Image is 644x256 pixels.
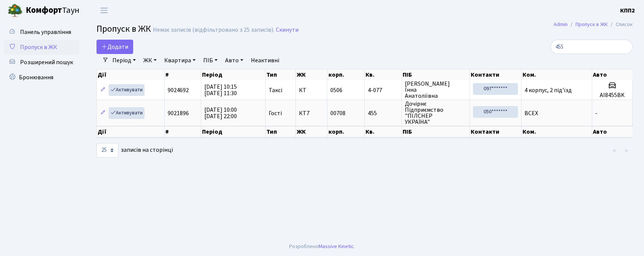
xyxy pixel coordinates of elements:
th: Тип [266,69,296,80]
span: 455 [368,110,398,116]
nav: breadcrumb [542,17,644,32]
th: # [165,126,201,137]
a: Пропуск в ЖК [4,40,79,55]
span: Дочірнє Підприємство "ПІЛСНЕР УКРАЇНА" [405,101,467,125]
span: [DATE] 10:00 [DATE] 22:00 [204,106,237,120]
a: Admin [554,20,568,28]
span: Таун [26,4,79,17]
b: Комфорт [26,4,62,16]
th: корп. [328,126,365,137]
th: Авто [592,69,633,80]
span: Гості [269,110,282,116]
a: Активувати [109,84,145,96]
span: КТ [299,87,324,93]
span: 9024692 [168,86,189,94]
span: ВСЕХ [524,109,538,117]
select: записів на сторінці [96,143,118,157]
th: # [165,69,201,80]
th: ПІБ [402,126,470,137]
span: 9021896 [168,109,189,117]
th: Кв. [365,126,402,137]
a: КПП2 [620,6,635,15]
img: logo.png [8,3,23,18]
th: Період [201,69,266,80]
a: Скинути [276,26,299,34]
span: Панель управління [20,28,71,36]
div: Розроблено . [289,242,355,251]
span: 00708 [330,109,345,117]
span: 4 корпус, 2 під'їзд [524,86,572,94]
span: [DATE] 10:15 [DATE] 11:30 [204,83,237,97]
span: Пропуск в ЖК [96,22,151,35]
div: Немає записів (відфільтровано з 25 записів). [153,26,274,34]
span: Додати [101,43,128,51]
th: Період [201,126,266,137]
span: Бронювання [19,73,53,82]
th: Ком. [522,69,593,80]
a: ПІБ [200,54,221,67]
th: ПІБ [402,69,470,80]
a: Квартира [161,54,199,67]
li: Список [608,20,633,29]
th: Дії [97,69,165,80]
th: Кв. [365,69,402,80]
th: Дії [97,126,165,137]
label: записів на сторінці [96,143,173,157]
h5: AI8455BK [595,92,629,99]
a: Період [109,54,139,67]
a: ЖК [140,54,160,67]
a: Бронювання [4,70,79,85]
a: Неактивні [248,54,282,67]
th: Тип [266,126,296,137]
th: Ком. [522,126,593,137]
a: Панель управління [4,25,79,40]
a: Massive Kinetic [319,242,354,250]
th: ЖК [296,69,328,80]
button: Переключити навігацію [95,4,114,17]
span: Розширений пошук [20,58,73,66]
th: Авто [592,126,633,137]
a: Додати [96,40,133,54]
span: [PERSON_NAME] Інна Анатоліївна [405,81,467,99]
span: 4-077 [368,87,398,93]
span: Таксі [269,87,282,93]
span: КТ7 [299,110,324,116]
th: ЖК [296,126,328,137]
a: Пропуск в ЖК [576,20,608,28]
a: Активувати [109,107,145,119]
th: Контакти [470,69,522,80]
input: Пошук... [551,40,633,54]
span: 0506 [330,86,342,94]
span: - [595,109,597,117]
th: Контакти [470,126,522,137]
a: Авто [222,54,246,67]
span: Пропуск в ЖК [20,43,57,51]
th: корп. [328,69,365,80]
a: Розширений пошук [4,55,79,70]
